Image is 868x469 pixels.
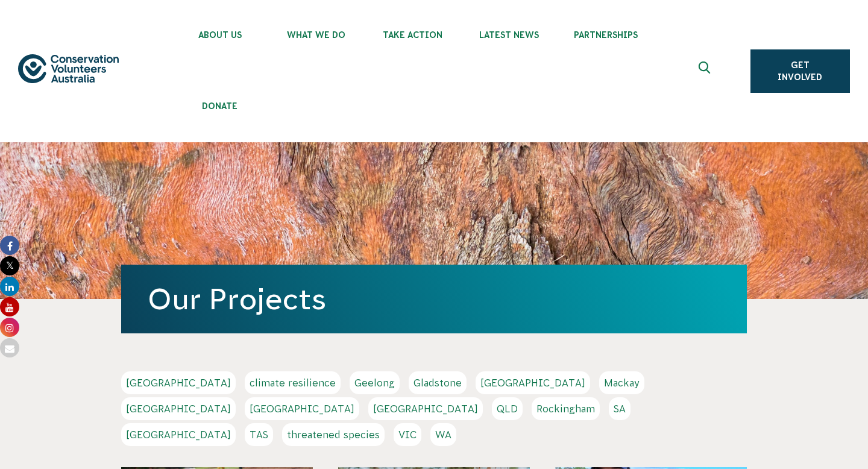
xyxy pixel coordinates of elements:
[268,30,365,40] span: What We Do
[558,30,654,40] span: Partnerships
[148,283,326,315] a: Our Projects
[245,397,359,420] a: [GEOGRAPHIC_DATA]
[532,397,600,420] a: Rockingham
[18,54,119,84] img: logo.svg
[350,371,400,394] a: Geelong
[698,61,713,81] span: Expand search box
[365,30,461,40] span: Take Action
[476,371,590,394] a: [GEOGRAPHIC_DATA]
[121,397,236,420] a: [GEOGRAPHIC_DATA]
[691,57,720,86] button: Expand search box Close search box
[172,30,268,40] span: About Us
[245,423,273,446] a: TAS
[430,423,456,446] a: WA
[750,49,850,93] a: Get Involved
[394,423,421,446] a: VIC
[121,371,236,394] a: [GEOGRAPHIC_DATA]
[245,371,341,394] a: climate resilience
[599,371,644,394] a: Mackay
[121,423,236,446] a: [GEOGRAPHIC_DATA]
[172,101,268,111] span: Donate
[409,371,467,394] a: Gladstone
[368,397,483,420] a: [GEOGRAPHIC_DATA]
[282,423,385,446] a: threatened species
[609,397,631,420] a: SA
[492,397,523,420] a: QLD
[461,30,558,40] span: Latest News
